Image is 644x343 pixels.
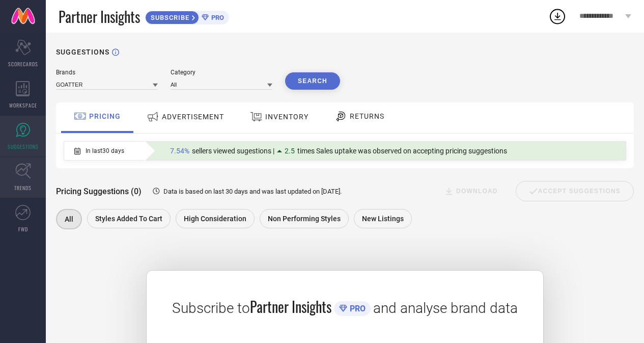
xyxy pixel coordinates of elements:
[350,112,384,120] span: RETURNS
[9,101,37,109] span: WORKSPACE
[265,113,309,121] span: INVENTORY
[172,300,250,316] span: Subscribe to
[285,72,340,90] button: Search
[146,14,192,21] span: SUBSCRIBE
[516,181,634,201] div: Accept Suggestions
[170,147,189,155] span: 7.54%
[145,8,229,24] a: SUBSCRIBEPRO
[548,7,567,25] div: Open download list
[285,147,295,155] span: 2.5
[362,215,404,223] span: New Listings
[56,69,158,76] div: Brands
[297,147,507,155] span: times Sales uptake was observed on accepting pricing suggestions
[86,147,124,154] span: In last 30 days
[184,215,246,223] span: High Consideration
[8,143,39,150] span: SUGGESTIONS
[171,69,272,76] div: Category
[209,14,224,21] span: PRO
[65,215,73,223] span: All
[56,187,142,196] span: Pricing Suggestions (0)
[162,113,224,121] span: ADVERTISEMENT
[165,144,512,157] div: Percentage of sellers who have viewed suggestions for the current Insight Type
[347,304,366,313] span: PRO
[250,296,331,317] span: Partner Insights
[95,215,162,223] span: Styles Added To Cart
[89,112,121,120] span: PRICING
[268,215,341,223] span: Non Performing Styles
[192,147,274,155] span: sellers viewed sugestions |
[373,300,518,316] span: and analyse brand data
[59,6,140,27] span: Partner Insights
[14,184,32,192] span: TRENDS
[18,225,28,233] span: FWD
[163,188,342,195] span: Data is based on last 30 days and was last updated on [DATE] .
[8,60,38,68] span: SCORECARDS
[56,48,109,56] h1: SUGGESTIONS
